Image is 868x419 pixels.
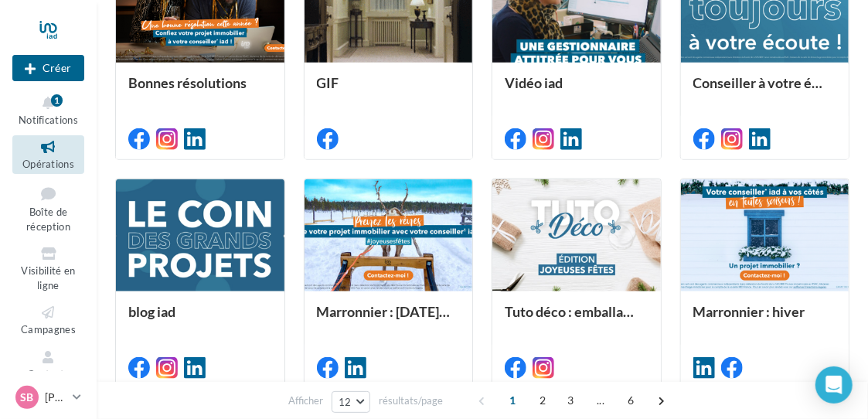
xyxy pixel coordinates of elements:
[21,323,76,336] span: Campagnes
[12,242,84,295] a: Visibilité en ligne
[12,346,84,383] a: Contacts
[317,304,461,335] div: Marronnier : [DATE] (réveillon)
[815,366,853,404] div: Open Intercom Messenger
[12,301,84,339] a: Campagnes
[21,390,34,405] span: SB
[379,393,443,408] span: résultats/page
[12,91,84,129] button: Notifications 1
[339,396,352,408] span: 12
[558,388,583,413] span: 3
[12,180,84,237] a: Boîte de réception
[128,304,272,335] div: blog iad
[505,75,648,106] div: Vidéo iad
[27,368,70,380] span: Contacts
[51,94,63,107] div: 1
[26,206,70,233] span: Boîte de réception
[500,388,525,413] span: 1
[12,135,84,173] a: Opérations
[618,388,643,413] span: 6
[693,304,837,335] div: Marronnier : hiver
[19,114,78,126] span: Notifications
[21,264,75,291] span: Visibilité en ligne
[12,55,84,81] button: Créer
[128,75,272,106] div: Bonnes résolutions
[317,75,461,106] div: GIF
[12,383,84,412] a: SB [PERSON_NAME]
[288,393,323,408] span: Afficher
[45,390,66,405] p: [PERSON_NAME]
[505,304,648,335] div: Tuto déco : emballage cadeaux
[332,391,371,413] button: 12
[588,388,613,413] span: ...
[12,55,84,81] div: Nouvelle campagne
[693,75,837,106] div: Conseiller à votre écoute
[530,388,555,413] span: 2
[22,158,74,170] span: Opérations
